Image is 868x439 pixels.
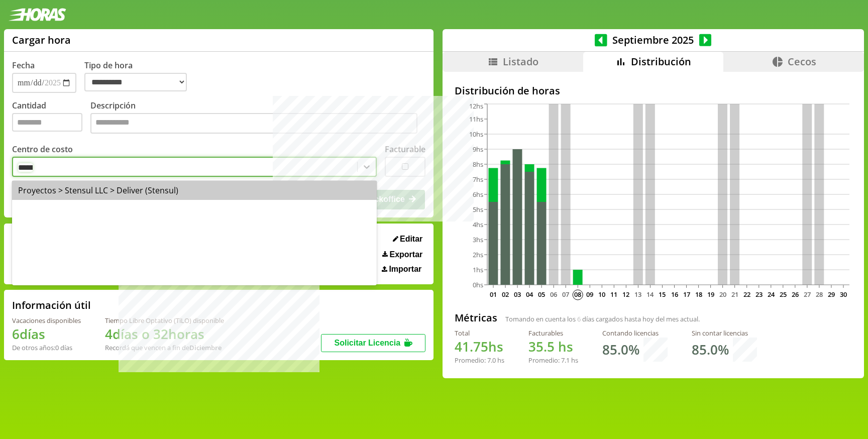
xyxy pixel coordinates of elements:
[607,33,699,47] span: Septiembre 2025
[105,316,224,325] div: Tiempo Libre Optativo (TiLO) disponible
[12,181,377,200] div: Proyectos > Stensul LLC > Deliver (Stensul)
[12,100,90,137] label: Cantidad
[473,280,483,289] tspan: 0hs
[473,220,483,229] tspan: 4hs
[12,60,35,71] label: Fecha
[683,290,690,299] text: 17
[379,250,425,260] button: Exportar
[12,316,81,325] div: Vacaciones disponibles
[105,343,224,352] div: Recordá que vencen a fin de
[455,311,497,324] h2: Métricas
[385,144,425,155] label: Facturable
[105,325,224,343] h1: 4 días o 32 horas
[828,290,835,299] text: 29
[586,290,593,299] text: 09
[528,356,578,365] div: Promedio: hs
[473,205,483,214] tspan: 5hs
[561,356,570,365] span: 7.1
[538,290,545,299] text: 05
[577,314,581,323] span: 6
[473,145,483,154] tspan: 9hs
[631,55,691,68] span: Distribución
[634,290,641,299] text: 13
[562,290,569,299] text: 07
[840,290,847,299] text: 30
[602,341,639,359] h1: 85.0 %
[389,265,421,274] span: Importar
[455,328,504,338] div: Total
[574,290,581,299] text: 08
[487,356,496,365] span: 7.0
[792,290,799,299] text: 26
[503,55,538,68] span: Listado
[8,8,66,21] img: logotipo
[400,235,422,244] span: Editar
[610,290,617,299] text: 11
[719,290,726,299] text: 20
[755,290,763,299] text: 23
[602,328,668,338] div: Contando licencias
[804,290,811,299] text: 27
[816,290,823,299] text: 28
[692,328,757,338] div: Sin contar licencias
[622,290,629,299] text: 12
[455,338,504,356] h1: hs
[550,290,557,299] text: 06
[788,55,816,68] span: Cecos
[469,130,483,139] tspan: 10hs
[707,290,714,299] text: 19
[692,341,729,359] h1: 85.0 %
[12,298,91,312] h2: Información útil
[731,290,738,299] text: 21
[455,84,852,97] h2: Distribución de horas
[469,101,483,111] tspan: 12hs
[90,100,425,137] label: Descripción
[12,343,81,352] div: De otros años: 0 días
[90,113,417,134] textarea: Descripción
[659,290,666,299] text: 15
[768,290,775,299] text: 24
[490,290,497,299] text: 01
[528,338,555,356] span: 35.5
[671,290,678,299] text: 16
[473,265,483,274] tspan: 1hs
[84,60,195,93] label: Tipo de hora
[646,290,654,299] text: 14
[473,175,483,184] tspan: 7hs
[780,290,787,299] text: 25
[469,115,483,124] tspan: 11hs
[598,290,605,299] text: 10
[455,338,488,356] span: 41.75
[321,334,425,352] button: Solicitar Licencia
[12,113,82,132] input: Cantidad
[334,339,400,347] span: Solicitar Licencia
[695,290,702,299] text: 18
[473,190,483,199] tspan: 6hs
[12,33,71,47] h1: Cargar hora
[528,338,578,356] h1: hs
[12,325,81,343] h1: 6 días
[12,144,73,155] label: Centro de costo
[502,290,509,299] text: 02
[473,250,483,259] tspan: 2hs
[189,343,222,352] b: Diciembre
[455,356,504,365] div: Promedio: hs
[526,290,533,299] text: 04
[505,314,700,323] span: Tomando en cuenta los días cargados hasta hoy del mes actual.
[390,234,426,244] button: Editar
[84,73,187,91] select: Tipo de hora
[473,235,483,244] tspan: 3hs
[743,290,750,299] text: 22
[528,328,578,338] div: Facturables
[390,250,423,259] span: Exportar
[514,290,521,299] text: 03
[473,160,483,169] tspan: 8hs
